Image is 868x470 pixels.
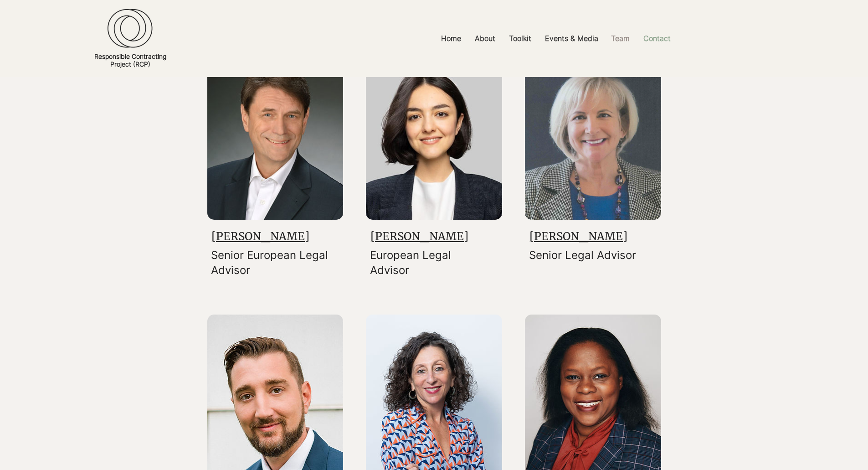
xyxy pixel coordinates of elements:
[504,28,536,49] p: Toolkit
[604,28,637,49] a: Team
[366,48,502,219] img: 83098de8-cc6d-4456-b5e9-9bd46f48a7ad.jpg
[606,28,634,49] p: Team
[211,229,309,243] a: [PERSON_NAME]
[502,28,538,49] a: Toolkit
[94,52,166,68] a: Responsible ContractingProject (RCP)
[211,248,334,278] p: Senior European Legal Advisor
[370,248,493,278] p: European Legal Advisor
[468,28,502,49] a: About
[637,28,678,49] a: Contact
[437,28,466,49] p: Home
[540,28,603,49] p: Events & Media
[639,28,675,49] p: Contact
[538,28,604,49] a: Events & Media
[324,28,787,49] nav: Site
[434,28,468,49] a: Home
[529,248,652,263] p: Senior Legal Advisor
[470,28,500,49] p: About
[529,229,627,243] a: [PERSON_NAME]
[370,229,468,243] a: [PERSON_NAME]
